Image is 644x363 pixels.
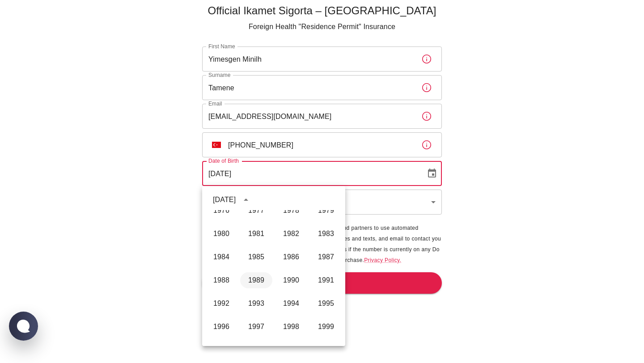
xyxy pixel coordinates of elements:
[213,194,236,205] div: [DATE]
[205,249,237,265] button: 1984
[275,226,307,242] button: 1982
[310,319,342,335] button: 1999
[205,203,237,219] button: 1976
[205,295,237,312] button: 1992
[240,342,272,358] button: 2001
[240,319,272,335] button: 1997
[275,249,307,265] button: 1986
[310,272,342,288] button: 1991
[208,157,239,165] label: Date of Birth
[240,295,272,312] button: 1993
[240,226,272,242] button: 1981
[208,137,225,153] button: Select country
[275,203,307,219] button: 1978
[310,249,342,265] button: 1987
[205,272,237,288] button: 1988
[240,249,272,265] button: 1985
[208,42,235,50] label: First Name
[205,226,237,242] button: 1980
[238,192,254,207] button: year view is open, switch to calendar view
[310,226,342,242] button: 1983
[240,203,272,219] button: 1977
[208,100,222,107] label: Email
[275,295,307,312] button: 1994
[275,342,307,358] button: 2002
[423,165,441,182] button: Choose date, selected date is May 30, 2025
[310,295,342,312] button: 1995
[275,319,307,335] button: 1998
[212,142,221,148] img: unknown
[364,257,401,263] a: Privacy Policy.
[310,342,342,358] button: 2003
[240,272,272,288] button: 1989
[202,161,419,186] input: DD/MM/YYYY
[275,272,307,288] button: 1990
[310,203,342,219] button: 1979
[202,4,442,18] h5: Official Ikamet Sigorta – [GEOGRAPHIC_DATA]
[202,21,442,32] p: Foreign Health "Residence Permit" Insurance
[205,319,237,335] button: 1996
[205,342,237,358] button: 2000
[208,71,230,79] label: Surname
